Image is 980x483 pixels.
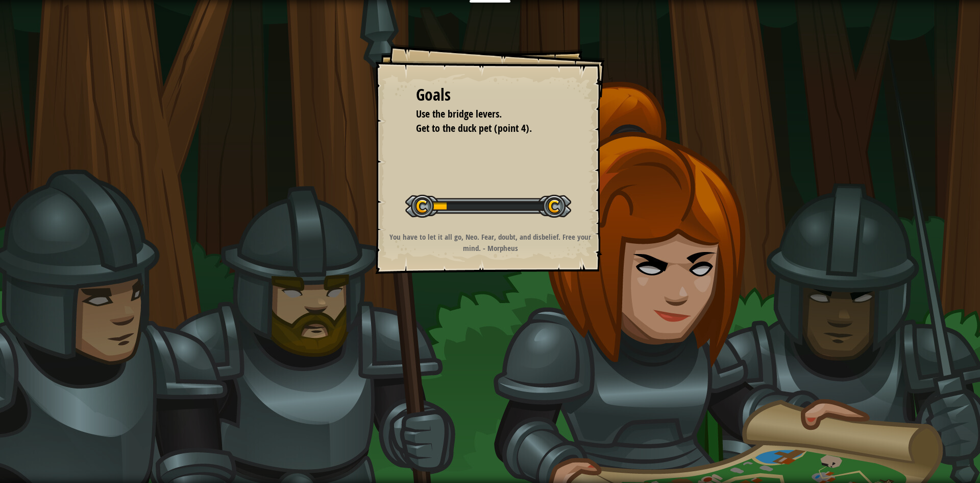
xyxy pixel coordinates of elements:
li: Get to the duck pet (point 4). [403,121,561,136]
span: Use the bridge levers. [416,107,502,121]
div: Goals [416,83,564,107]
strong: You have to let it all go, Neo. Fear, doubt, and disbelief. Free your mind. - Morpheus [389,232,591,253]
li: Use the bridge levers. [403,107,561,122]
span: Get to the duck pet (point 4). [416,121,532,135]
